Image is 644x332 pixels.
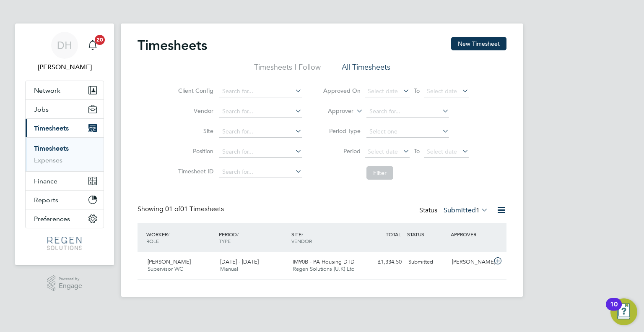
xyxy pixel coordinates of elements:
[146,238,159,244] span: ROLE
[168,231,169,238] span: /
[411,85,422,96] span: To
[26,191,104,209] button: Reports
[220,258,259,265] span: [DATE] - [DATE]
[427,148,457,155] span: Select date
[219,166,302,178] input: Search for...
[25,62,104,72] span: Darren Hartman
[176,167,213,175] label: Timesheet ID
[366,166,393,180] button: Filter
[219,106,302,118] input: Search for...
[301,231,303,238] span: /
[291,238,312,244] span: VENDOR
[219,86,302,97] input: Search for...
[47,275,83,291] a: Powered byEngage
[323,127,361,135] label: Period Type
[449,227,492,242] div: APPROVER
[217,227,289,248] div: PERIOD
[368,87,398,95] span: Select date
[366,106,449,118] input: Search for...
[451,37,506,50] button: New Timesheet
[293,265,355,272] span: Regen Solutions (U.K) Ltd
[610,298,637,325] button: Open Resource Center, 10 new notifications
[411,146,422,157] span: To
[84,32,101,59] a: 20
[165,205,180,213] span: 01 of
[57,40,72,51] span: DH
[361,255,405,269] div: £1,334.50
[219,238,231,244] span: TYPE
[176,107,213,115] label: Vendor
[254,62,321,77] li: Timesheets I Follow
[34,196,58,204] span: Reports
[25,237,104,250] a: Go to home page
[26,172,104,190] button: Finance
[176,87,213,94] label: Client Config
[95,35,105,45] span: 20
[148,265,183,272] span: Supervisor WC
[26,100,104,118] button: Jobs
[176,147,213,155] label: Position
[342,62,390,77] li: All Timesheets
[15,24,114,265] nav: Main navigation
[405,255,449,269] div: Submitted
[237,231,239,238] span: /
[26,209,104,228] button: Preferences
[26,81,104,99] button: Network
[148,258,191,265] span: [PERSON_NAME]
[316,107,353,115] label: Approver
[34,156,62,164] a: Expenses
[610,304,618,315] div: 10
[34,177,57,185] span: Finance
[386,231,401,238] span: TOTAL
[419,205,490,217] div: Status
[34,144,69,152] a: Timesheets
[368,148,398,155] span: Select date
[449,255,492,269] div: [PERSON_NAME]
[47,237,81,250] img: regensolutions-logo-retina.png
[366,126,449,138] input: Select one
[219,126,302,138] input: Search for...
[444,206,488,214] label: Submitted
[289,227,362,248] div: SITE
[165,205,224,213] span: 01 Timesheets
[427,87,457,95] span: Select date
[138,37,207,54] h2: Timesheets
[176,127,213,135] label: Site
[476,206,480,214] span: 1
[34,86,60,94] span: Network
[323,147,361,155] label: Period
[34,124,69,132] span: Timesheets
[26,137,104,171] div: Timesheets
[219,146,302,158] input: Search for...
[59,282,82,290] span: Engage
[220,265,238,272] span: Manual
[26,119,104,137] button: Timesheets
[34,105,49,113] span: Jobs
[405,227,449,242] div: STATUS
[138,205,226,214] div: Showing
[144,227,217,248] div: WORKER
[34,215,70,223] span: Preferences
[323,87,361,94] label: Approved On
[25,32,104,72] a: DH[PERSON_NAME]
[293,258,355,265] span: IM90B - PA Housing DTD
[59,275,82,282] span: Powered by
